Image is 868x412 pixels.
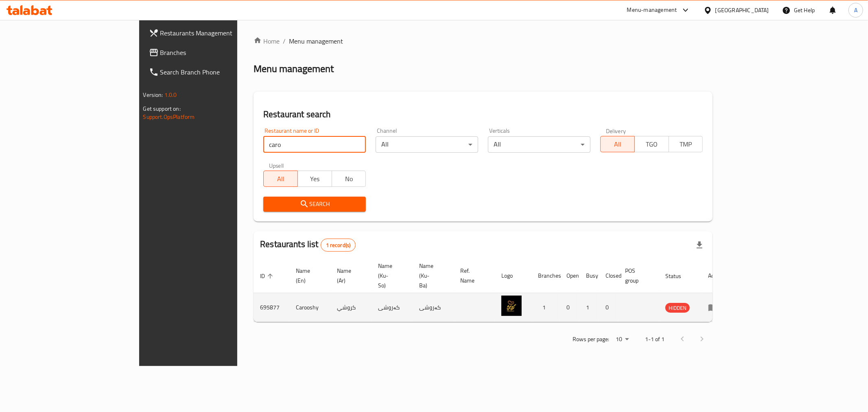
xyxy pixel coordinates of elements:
span: 1 record(s) [321,241,356,249]
div: All [376,136,478,153]
span: TMP [672,138,700,150]
label: Upsell [269,162,284,168]
button: All [263,171,298,187]
button: Search [263,197,366,212]
button: All [600,136,635,152]
p: 1-1 of 1 [645,334,665,344]
div: All [488,136,590,153]
th: Closed [599,259,619,293]
span: Name (En) [296,266,321,285]
th: Action [702,259,730,293]
td: 0 [560,293,579,322]
td: 0 [599,293,619,322]
span: A [854,6,857,15]
span: All [267,173,295,185]
span: Name (Ku-So) [378,261,403,290]
td: کەروشی [372,293,413,322]
h2: Restaurants list [260,238,356,252]
td: 1 [531,293,560,322]
button: TMP [669,136,703,152]
span: ID [260,271,275,281]
span: Search Branch Phone [160,67,278,77]
li: / [283,36,286,46]
button: Yes [297,171,332,187]
th: Busy [579,259,599,293]
span: Get support on: [143,103,181,114]
label: Delivery [606,128,626,134]
td: كروشي [330,293,372,322]
a: Branches [142,43,284,62]
span: Restaurants Management [160,28,278,38]
a: Search Branch Phone [142,62,284,82]
th: Open [560,259,579,293]
td: کەروشی [413,293,454,322]
span: All [604,138,632,150]
span: Menu management [289,36,343,46]
span: Yes [301,173,329,185]
p: Rows per page: [573,334,609,344]
span: Name (Ku-Ba) [419,261,444,290]
span: Ref. Name [460,266,485,285]
td: 1 [579,293,599,322]
button: No [332,171,366,187]
span: No [335,173,363,185]
div: Total records count [321,239,356,252]
h2: Restaurant search [263,108,703,121]
span: Branches [160,48,278,57]
a: Support.OpsPlatform [143,112,195,122]
span: Search [270,199,359,209]
span: Version: [143,90,163,100]
span: Status [665,271,692,281]
span: TGO [638,138,666,150]
span: HIDDEN [665,303,690,313]
td: Carooshy [289,293,330,322]
span: POS group [625,266,649,285]
a: Restaurants Management [142,23,284,43]
nav: breadcrumb [254,36,713,46]
h2: Menu management [254,62,334,75]
table: enhanced table [254,259,730,322]
div: Menu [708,302,723,312]
div: HIDDEN [665,303,690,313]
div: Menu-management [627,5,677,15]
img: Carooshy [501,296,522,316]
span: Name (Ar) [337,266,362,285]
div: [GEOGRAPHIC_DATA] [715,6,769,15]
div: Rows per page: [612,333,632,346]
button: TGO [634,136,669,152]
div: Export file [690,235,709,255]
th: Logo [495,259,531,293]
span: 1.0.0 [164,90,177,100]
th: Branches [531,259,560,293]
input: Search for restaurant name or ID.. [263,136,366,153]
